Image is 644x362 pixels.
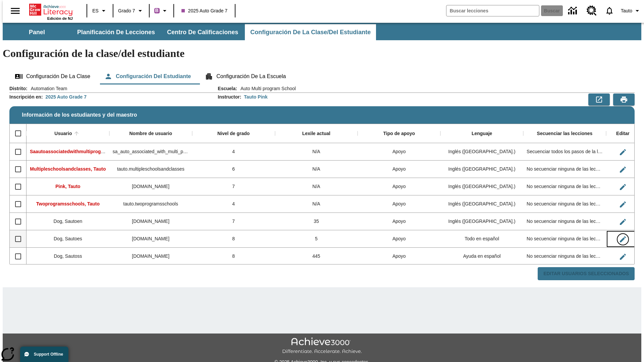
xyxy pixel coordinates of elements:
[275,161,358,178] div: N/A
[523,230,606,248] div: No secuenciar ninguna de las lecciones
[523,213,606,230] div: No secuenciar ninguna de las lecciones
[583,2,601,20] a: Centro de recursos, Se abrirá en una pestaña nueva.
[440,161,523,178] div: Inglés (EE. UU.)
[55,184,80,189] span: Pink, Tauto
[72,24,160,40] button: Planificación de lecciones
[613,94,635,106] button: Vista previa de impresión
[523,143,606,161] div: Secuenciar todos los pasos de la lección
[162,24,244,40] button: Centro de calificaciones
[472,131,492,137] div: Lenguaje
[275,213,358,230] div: 35
[383,131,415,137] div: Tipo de apoyo
[616,233,630,246] button: Editar Usuario
[275,230,358,248] div: 5
[523,248,606,265] div: No secuenciar ninguna de las lecciones
[89,5,111,17] button: Lenguaje: ES, Selecciona un idioma
[358,178,440,195] div: Apoyo
[54,219,83,224] span: Dog, Sautoen
[29,2,73,20] div: Portada
[9,85,635,281] div: Información de los estudiantes y del maestro
[129,131,172,137] div: Nombre de usuario
[77,28,155,36] span: Planificación de lecciones
[29,28,45,36] span: Panel
[28,85,67,92] span: Automation Team
[3,23,641,40] div: Subbarra de navegación
[358,143,440,161] div: Apoyo
[54,253,82,259] span: Dog, Sautoss
[36,201,100,206] span: Twoprogramsschools, Tauto
[192,230,275,248] div: 8
[601,2,618,19] a: Notificaciones
[54,131,72,137] div: Usuario
[109,195,192,213] div: tauto.twoprogramsschools
[440,178,523,195] div: Inglés (EE. UU.)
[5,1,25,21] button: Abrir el menú lateral
[3,47,641,60] h1: Configuración de la clase/del estudiante
[9,94,43,100] h2: Inscripción en :
[192,195,275,213] div: 4
[564,2,583,20] a: Centro de información
[237,85,296,92] span: Auto Multi program School
[358,213,440,230] div: Apoyo
[282,338,362,355] img: Achieve3000 Differentiate Accelerate Achieve
[155,6,159,15] span: B
[537,131,593,137] div: Secuenciar las lecciones
[46,94,87,100] div: 2025 Auto Grade 7
[217,131,250,137] div: Nivel de grado
[192,161,275,178] div: 6
[440,213,523,230] div: Inglés (EE. UU.)
[616,180,630,194] button: Editar Usuario
[30,166,106,172] span: Multipleschoolsandclasses, Tauto
[358,195,440,213] div: Apoyo
[109,161,192,178] div: tauto.multipleschoolsandclasses
[54,236,82,241] span: Dog, Sautoes
[115,5,147,17] button: Grado: Grado 7, Elige un grado
[34,352,63,357] span: Support Offline
[358,230,440,248] div: Apoyo
[244,94,268,100] div: Tauto Pink
[167,28,238,36] span: Centro de calificaciones
[22,112,137,118] span: Información de los estudiantes y del maestro
[616,131,630,137] div: Editar
[440,248,523,265] div: Ayuda en español
[218,86,237,92] h2: Escuela :
[616,163,630,176] button: Editar Usuario
[616,215,630,229] button: Editar Usuario
[181,7,228,14] span: 2025 Auto Grade 7
[618,5,644,17] button: Perfil/Configuración
[358,248,440,265] div: Apoyo
[9,86,28,92] h2: Distrito :
[302,131,330,137] div: Lexile actual
[440,230,523,248] div: Todo en español
[523,178,606,195] div: No secuenciar ninguna de las lecciones
[47,16,73,20] span: Edición de NJ
[109,213,192,230] div: sautoen.dog
[192,248,275,265] div: 8
[358,161,440,178] div: Apoyo
[440,143,523,161] div: Inglés (EE. UU.)
[616,198,630,211] button: Editar Usuario
[275,178,358,195] div: N/A
[109,143,192,161] div: sa_auto_associated_with_multi_program_classes
[99,68,196,84] button: Configuración del estudiante
[621,7,632,14] span: Tauto
[275,195,358,213] div: N/A
[152,5,171,17] button: Boost El color de la clase es morado/púrpura. Cambiar el color de la clase.
[523,161,606,178] div: No secuenciar ninguna de las lecciones
[192,213,275,230] div: 7
[109,178,192,195] div: tauto.pink
[9,68,96,84] button: Configuración de la clase
[109,230,192,248] div: sautoes.dog
[250,28,371,36] span: Configuración de la clase/del estudiante
[200,68,291,84] button: Configuración de la escuela
[446,5,539,16] input: Buscar campo
[30,149,178,154] span: Saautoassociatedwithmultiprogr, Saautoassociatedwithmultiprogr
[192,143,275,161] div: 4
[440,195,523,213] div: Inglés (EE. UU.)
[3,24,377,40] div: Subbarra de navegación
[3,24,70,40] button: Panel
[20,347,68,362] button: Support Offline
[109,248,192,265] div: sautoss.dog
[275,143,358,161] div: N/A
[588,94,610,106] button: Exportar a CSV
